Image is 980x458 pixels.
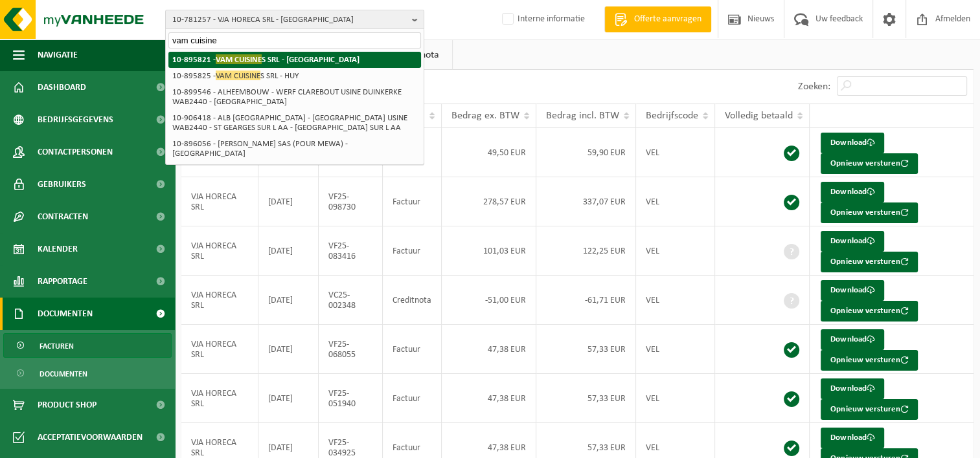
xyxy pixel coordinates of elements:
a: Download [821,428,884,448]
td: 278,57 EUR [442,177,536,226]
span: Volledig betaald [725,111,793,121]
span: Contactpersonen [38,136,113,168]
span: Gebruikers [38,168,86,201]
a: Offerte aanvragen [604,6,711,32]
li: 10-899546 - ALHEEMBOUW - WERF CLAREBOUT USINE DUINKERKE WAB2440 - [GEOGRAPHIC_DATA] [168,84,421,110]
td: VF25-051940 [319,374,383,423]
a: Facturen [3,333,172,358]
td: 49,50 EUR [442,128,536,177]
button: Opnieuw versturen [821,202,918,223]
td: [DATE] [258,374,319,423]
span: Bedrijfsgegevens [38,104,113,136]
span: Dashboard [38,71,86,104]
a: Download [821,378,884,399]
td: VC25-002348 [319,276,383,325]
td: -61,71 EUR [536,276,636,325]
span: 10-781257 - VJA HORECA SRL - [GEOGRAPHIC_DATA] [172,10,407,30]
td: VJA HORECA SRL [181,374,258,423]
td: Factuur [383,226,442,276]
span: Documenten [40,362,87,386]
td: VEL [636,226,715,276]
td: Factuur [383,177,442,226]
li: 10-895825 - S SRL - HUY [168,68,421,84]
td: VJA HORECA SRL [181,226,258,276]
a: Documenten [3,361,172,386]
td: VEL [636,276,715,325]
td: VF25-068055 [319,325,383,374]
button: Opnieuw versturen [821,301,918,322]
span: Bedrijfscode [646,111,698,121]
td: VF25-098730 [319,177,383,226]
td: VEL [636,177,715,226]
span: Rapportage [38,265,87,298]
span: Bedrag ex. BTW [451,111,519,121]
span: Bedrag incl. BTW [546,111,619,121]
span: Offerte aanvragen [631,13,705,26]
span: Kalender [38,233,78,265]
a: Download [821,133,884,153]
td: Creditnota [383,276,442,325]
td: [DATE] [258,276,319,325]
td: Factuur [383,325,442,374]
a: Download [821,329,884,350]
span: Facturen [40,334,74,358]
a: Download [821,280,884,301]
button: Opnieuw versturen [821,252,918,272]
span: VAM CUISINE [216,54,262,64]
span: Documenten [38,298,93,330]
li: 10-906418 - ALB [GEOGRAPHIC_DATA] - [GEOGRAPHIC_DATA] USINE WAB2440 - ST GEARGES SUR L AA - [GEOG... [168,110,421,136]
button: 10-781257 - VJA HORECA SRL - [GEOGRAPHIC_DATA] [165,10,424,29]
button: Opnieuw versturen [821,153,918,174]
td: 57,33 EUR [536,325,636,374]
td: 122,25 EUR [536,226,636,276]
td: VJA HORECA SRL [181,177,258,226]
td: VF25-083416 [319,226,383,276]
label: Zoeken: [798,82,830,92]
td: [DATE] [258,226,319,276]
td: Factuur [383,374,442,423]
td: -51,00 EUR [442,276,536,325]
td: 57,33 EUR [536,374,636,423]
span: Product Shop [38,389,97,421]
strong: 10-895821 - S SRL - [GEOGRAPHIC_DATA] [172,54,359,64]
td: [DATE] [258,325,319,374]
td: VJA HORECA SRL [181,276,258,325]
button: Opnieuw versturen [821,399,918,420]
td: VEL [636,325,715,374]
input: Zoeken naar gekoppelde vestigingen [168,32,421,49]
td: 47,38 EUR [442,374,536,423]
span: Acceptatievoorwaarden [38,421,142,453]
li: 10-896056 - [PERSON_NAME] SAS (POUR MEWA) - [GEOGRAPHIC_DATA] [168,136,421,162]
span: Contracten [38,201,88,233]
span: Navigatie [38,39,78,71]
td: 59,90 EUR [536,128,636,177]
td: [DATE] [258,177,319,226]
td: 47,38 EUR [442,325,536,374]
label: Interne informatie [499,10,585,29]
td: 101,03 EUR [442,226,536,276]
a: Download [821,231,884,252]
a: Download [821,182,884,202]
button: Opnieuw versturen [821,350,918,371]
span: VAM CUISINE [216,71,260,80]
td: 337,07 EUR [536,177,636,226]
td: VJA HORECA SRL [181,325,258,374]
td: VEL [636,128,715,177]
td: VEL [636,374,715,423]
